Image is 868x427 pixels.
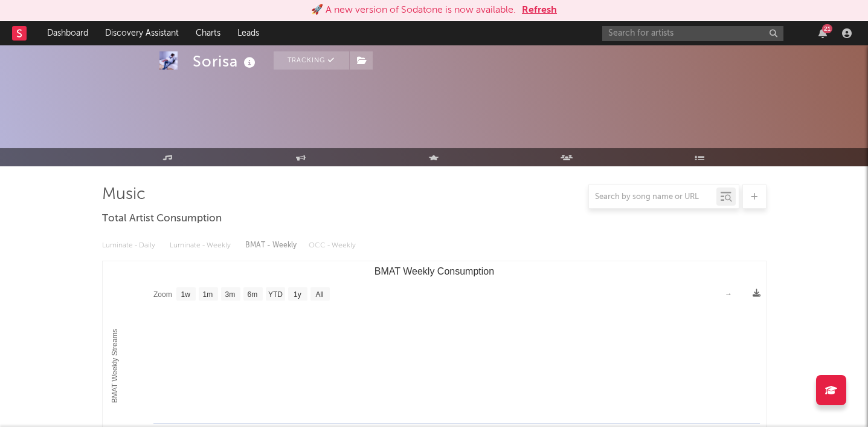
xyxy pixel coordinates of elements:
[822,24,832,33] div: 21
[247,290,257,299] text: 6m
[97,21,187,45] a: Discovery Assistant
[111,329,119,403] text: BMAT Weekly Streams
[202,290,213,299] text: 1m
[315,290,323,299] text: All
[602,26,783,41] input: Search for artists
[153,290,172,299] text: Zoom
[294,290,301,299] text: 1y
[274,51,349,70] button: Tracking
[187,21,229,45] a: Charts
[229,21,268,45] a: Leads
[193,51,259,71] div: Sorisa
[374,266,493,276] text: BMAT Weekly Consumption
[39,21,97,45] a: Dashboard
[725,290,732,298] text: →
[522,3,557,18] button: Refresh
[181,290,190,299] text: 1w
[818,28,827,38] button: 21
[102,212,222,226] span: Total Artist Consumption
[268,290,282,299] text: YTD
[225,290,235,299] text: 3m
[589,192,716,202] input: Search by song name or URL
[311,3,516,18] div: 🚀 A new version of Sodatone is now available.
